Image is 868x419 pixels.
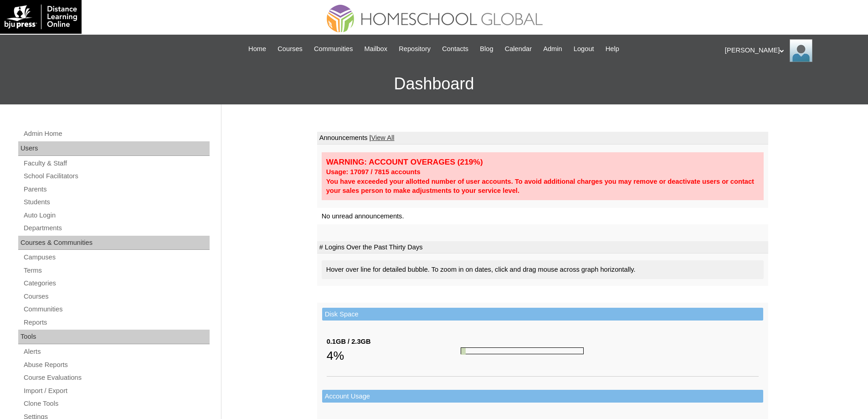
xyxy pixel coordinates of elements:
[569,44,599,54] a: Logout
[371,134,394,141] a: View All
[277,44,303,54] span: Courses
[442,44,468,54] span: Contacts
[539,44,567,54] a: Admin
[317,208,768,225] td: No unread announcements.
[23,372,210,383] a: Course Evaluations
[23,197,210,208] a: Students
[790,39,812,62] img: Ariane Ebuen
[322,390,763,403] td: Account Usage
[23,359,210,371] a: Abuse Reports
[5,63,863,104] h3: Dashboard
[23,304,210,315] a: Communities
[475,44,498,54] a: Blog
[23,158,210,169] a: Faculty & Staff
[23,398,210,409] a: Clone Tools
[326,168,421,176] strong: Usage: 17097 / 7815 accounts
[18,141,210,156] div: Users
[317,132,768,145] td: Announcements |
[23,317,210,328] a: Reports
[500,44,536,54] a: Calendar
[360,44,392,54] a: Mailbox
[505,44,532,54] span: Calendar
[480,44,493,54] span: Blog
[601,44,624,54] a: Help
[437,44,473,54] a: Contacts
[322,260,764,279] div: Hover over line for detailed bubble. To zoom in on dates, click and drag mouse across graph horiz...
[23,252,210,263] a: Campuses
[248,44,266,54] span: Home
[18,330,210,344] div: Tools
[327,347,461,365] div: 4%
[23,128,210,140] a: Admin Home
[23,210,210,221] a: Auto Login
[23,265,210,276] a: Terms
[322,308,763,321] td: Disk Space
[399,44,431,54] span: Repository
[23,184,210,195] a: Parents
[23,291,210,302] a: Courses
[23,346,210,357] a: Alerts
[273,44,307,54] a: Courses
[244,44,271,54] a: Home
[23,278,210,289] a: Categories
[23,222,210,234] a: Departments
[314,44,353,54] span: Communities
[309,44,358,54] a: Communities
[543,44,562,54] span: Admin
[327,337,461,347] div: 0.1GB / 2.3GB
[326,157,759,167] div: WARNING: ACCOUNT OVERAGES (219%)
[725,39,859,62] div: [PERSON_NAME]
[18,236,210,250] div: Courses & Communities
[23,385,210,397] a: Import / Export
[606,44,619,54] span: Help
[574,44,594,54] span: Logout
[317,241,768,254] td: # Logins Over the Past Thirty Days
[365,44,388,54] span: Mailbox
[326,177,759,196] div: You have exceeded your allotted number of user accounts. To avoid additional charges you may remo...
[394,44,435,54] a: Repository
[5,5,77,29] img: logo-white.png
[23,171,210,182] a: School Facilitators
